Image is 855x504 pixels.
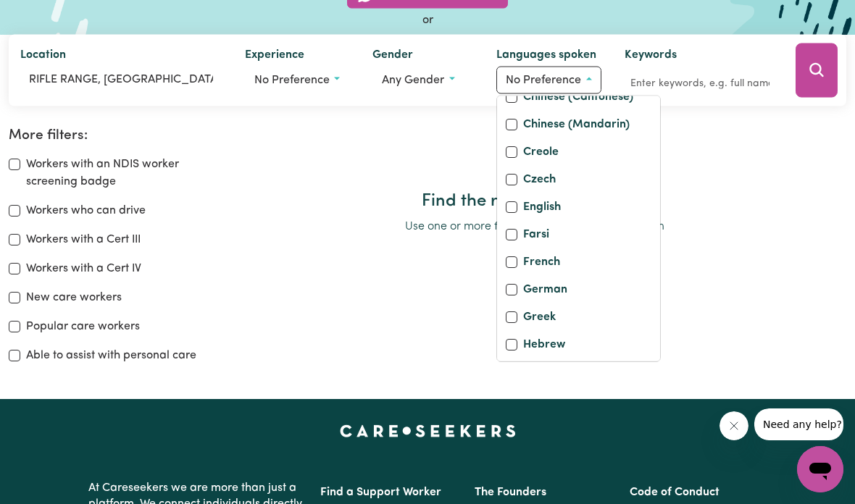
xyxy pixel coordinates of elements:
label: Experience [245,46,304,66]
input: Enter a suburb [20,66,222,92]
label: Able to assist with personal care [26,347,196,364]
span: No preference [254,74,330,85]
span: No preference [506,74,581,85]
label: German [523,281,567,301]
iframe: Close message [720,411,748,440]
label: New care workers [26,289,122,306]
label: Czech [523,171,556,191]
label: Workers with a Cert III [26,231,141,248]
span: Any gender [382,74,444,85]
a: The Founders [475,487,546,498]
button: Worker experience options [245,66,349,93]
a: Find a Support Worker [320,487,441,498]
a: Careseekers home page [340,425,516,437]
label: Creole [523,143,559,164]
label: Keywords [625,46,677,66]
h2: Find the right worker for you [222,191,846,212]
label: Hebrew [523,336,565,356]
label: Chinese (Mandarin) [523,116,630,136]
label: Chinese (Cantonese) [523,88,633,109]
button: Worker gender preference [372,66,473,93]
label: English [523,198,561,219]
h2: More filters: [9,127,205,144]
label: Greek [523,308,556,329]
iframe: Button to launch messaging window [797,446,843,492]
button: Worker language preferences [496,66,601,93]
label: Farsi [523,226,549,246]
label: Workers with a Cert IV [26,260,141,277]
label: French [523,253,560,274]
label: Popular care workers [26,318,140,335]
div: Worker language preferences [496,95,661,361]
label: Location [20,46,66,66]
label: Workers with an NDIS worker screening badge [26,156,205,190]
input: Enter keywords, e.g. full name, interests [625,72,775,94]
label: Gender [372,46,413,66]
iframe: Message from company [754,408,843,440]
button: Search [796,43,838,97]
div: or [9,11,846,28]
label: Workers who can drive [26,202,146,219]
label: Languages spoken [496,46,596,66]
p: Use one or more filters above to start your search [222,218,846,235]
a: Code of Conduct [630,487,720,498]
